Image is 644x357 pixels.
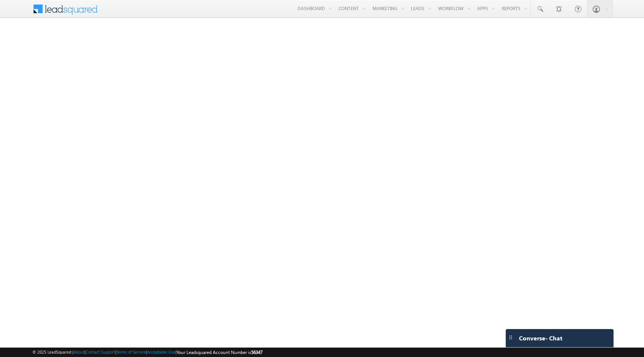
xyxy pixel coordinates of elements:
span: Converse - Chat [519,335,562,342]
a: About [73,349,84,354]
a: Contact Support [85,349,115,354]
img: carter-drag [508,334,514,340]
span: © 2025 LeadSquared | | | | | [32,349,262,356]
a: Terms of Service [116,349,146,354]
span: 56347 [251,349,262,355]
a: Acceptable Use [147,349,175,354]
span: Your Leadsquared Account Number is [177,349,262,355]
